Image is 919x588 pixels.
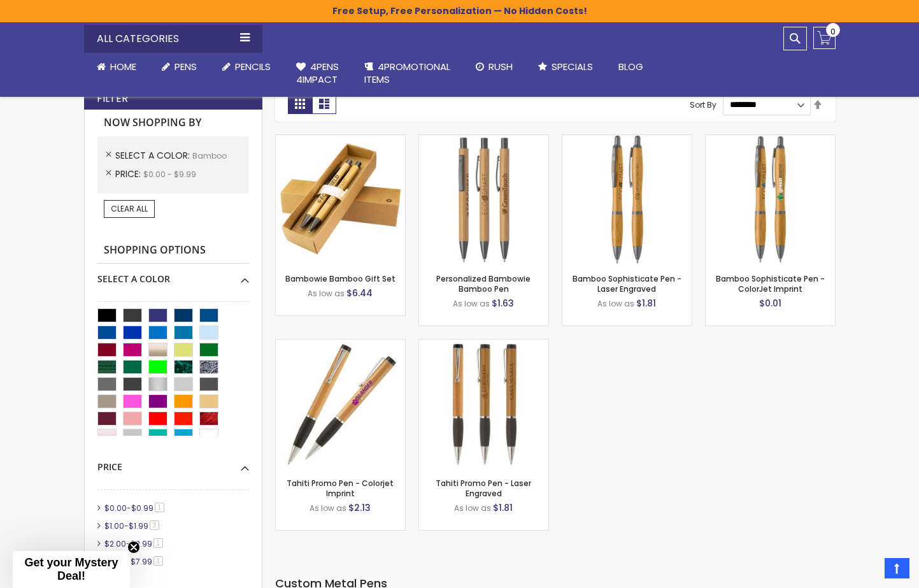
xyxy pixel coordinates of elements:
[419,339,548,350] a: Tahiti Promo Pen - Laser Engraved
[115,168,143,180] span: Price
[597,298,634,309] span: As low as
[115,149,192,162] span: Select A Color
[153,538,163,548] span: 1
[131,556,152,567] span: $7.99
[276,135,405,264] img: Bambowie Bamboo Gift Set
[175,60,197,73] span: Pens
[210,53,283,81] a: Pencils
[101,503,169,513] a: $0.00-$0.991
[716,273,825,294] a: Bamboo Sophisticate Pen - ColorJet Imprint
[562,135,692,264] img: Bamboo Sophisticate Pen - Laser Engraved
[419,340,548,469] img: Tahiti Promo Pen - Laser Engraved
[149,53,210,81] a: Pens
[153,556,163,566] span: 1
[111,203,148,214] span: Clear All
[618,60,643,73] span: Blog
[283,53,352,94] a: 4Pens4impact
[101,556,167,567] a: $7.00-$7.991
[562,134,692,145] a: Bamboo Sophisticate Pen - Laser Engraved
[131,503,153,513] span: $0.99
[419,134,548,145] a: Personalized Bambowie Bamboo Pen
[690,99,716,110] label: Sort By
[84,25,262,53] div: All Categories
[97,264,249,285] div: Select A Color
[706,135,835,264] img: Bamboo Sophisticate Pen - ColorJet Imprint
[525,53,606,81] a: Specials
[493,501,513,514] span: $1.81
[364,60,450,86] span: 4PROMOTIONAL ITEMS
[573,273,681,294] a: Bamboo Sophisticate Pen - Laser Engraved
[97,92,128,106] strong: Filter
[24,556,118,582] span: Get your Mystery Deal!
[13,551,130,588] div: Get your Mystery Deal!Close teaser
[155,503,164,512] span: 1
[97,452,249,473] div: Price
[453,298,490,309] span: As low as
[285,273,395,284] a: Bambowie Bamboo Gift Set
[150,520,159,530] span: 3
[104,538,126,549] span: $2.00
[352,53,463,94] a: 4PROMOTIONALITEMS
[454,503,491,513] span: As low as
[308,288,345,299] span: As low as
[287,478,394,499] a: Tahiti Promo Pen - Colorjet Imprint
[235,60,271,73] span: Pencils
[131,538,152,549] span: $2.99
[129,520,148,531] span: $1.99
[636,297,656,310] span: $1.81
[84,53,149,81] a: Home
[606,53,656,81] a: Blog
[104,520,124,531] span: $1.00
[492,297,514,310] span: $1.63
[348,501,371,514] span: $2.13
[143,169,196,180] span: $0.00 - $9.99
[759,297,781,310] span: $0.01
[101,520,164,531] a: $1.00-$1.993
[192,150,227,161] span: Bamboo
[488,60,513,73] span: Rush
[813,27,836,49] a: 0
[706,134,835,145] a: Bamboo Sophisticate Pen - ColorJet Imprint
[419,135,548,264] img: Personalized Bambowie Bamboo Pen
[97,110,249,136] strong: Now Shopping by
[552,60,593,73] span: Specials
[104,200,155,218] a: Clear All
[436,478,531,499] a: Tahiti Promo Pen - Laser Engraved
[276,134,405,145] a: Bambowie Bamboo Gift Set
[814,554,919,588] iframe: Google Customer Reviews
[463,53,525,81] a: Rush
[346,287,373,299] span: $6.44
[97,237,249,264] strong: Shopping Options
[101,538,167,549] a: $2.00-$2.991
[276,339,405,350] a: Tahiti Promo Pen - Colorjet Imprint
[110,60,136,73] span: Home
[436,273,531,294] a: Personalized Bambowie Bamboo Pen
[104,503,127,513] span: $0.00
[830,25,836,38] span: 0
[310,503,346,513] span: As low as
[276,340,405,469] img: Tahiti Promo Pen - Colorjet Imprint
[127,541,140,554] button: Close teaser
[288,94,312,114] strong: Grid
[296,60,339,86] span: 4Pens 4impact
